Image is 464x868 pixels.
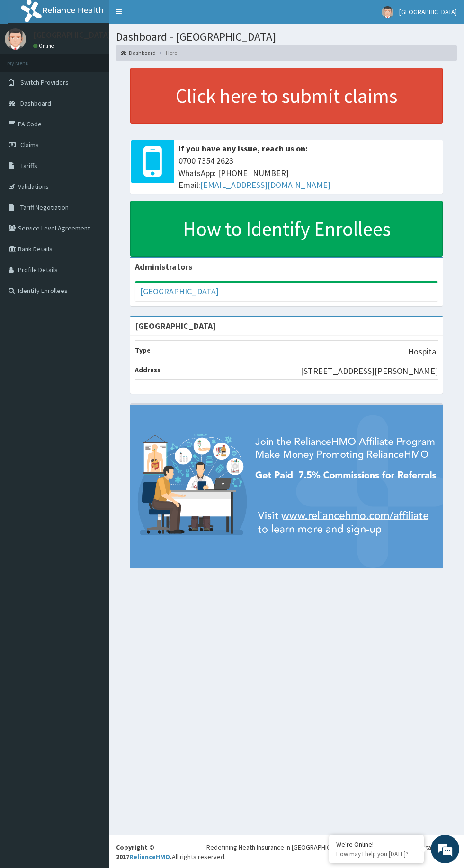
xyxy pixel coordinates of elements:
[200,179,330,190] a: [EMAIL_ADDRESS][DOMAIN_NAME]
[129,852,170,861] a: RelianceHMO
[20,141,39,149] span: Claims
[135,346,151,354] b: Type
[399,8,457,16] span: [GEOGRAPHIC_DATA]
[5,28,26,50] img: User Image
[135,320,216,331] strong: [GEOGRAPHIC_DATA]
[140,286,219,297] a: [GEOGRAPHIC_DATA]
[130,201,443,257] a: How to Identify Enrollees
[135,261,192,272] b: Administrators
[206,842,457,852] div: Redefining Heath Insurance in [GEOGRAPHIC_DATA] using Telemedicine and Data Science!
[20,203,69,212] span: Tariff Negotiation
[382,6,393,18] img: User Image
[178,143,308,154] b: If you have any issue, reach us on:
[20,161,37,170] span: Tariffs
[336,850,417,858] p: How may I help you today?
[20,99,51,107] span: Dashboard
[301,365,438,377] p: [STREET_ADDRESS][PERSON_NAME]
[116,31,457,43] h1: Dashboard - [GEOGRAPHIC_DATA]
[130,68,443,124] a: Click here to submit claims
[157,49,177,57] li: Here
[121,49,156,57] a: Dashboard
[408,345,438,358] p: Hospital
[336,840,417,849] div: We're Online!
[33,43,56,49] a: Online
[33,31,111,39] p: [GEOGRAPHIC_DATA]
[178,155,438,191] span: 0700 7354 2623 WhatsApp: [PHONE_NUMBER] Email:
[135,365,161,374] b: Address
[20,78,69,87] span: Switch Providers
[116,843,172,861] strong: Copyright © 2017 .
[130,405,443,568] img: provider-team-banner.png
